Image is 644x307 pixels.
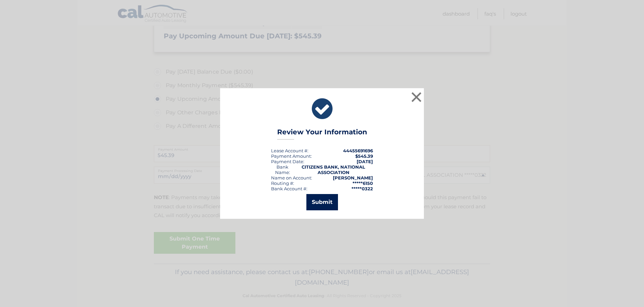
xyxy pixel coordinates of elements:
[306,194,338,210] button: Submit
[355,153,373,159] span: $545.39
[302,164,365,175] strong: CITIZENS BANK, NATIONAL ASSOCIATION
[343,148,373,153] strong: 44455691696
[357,159,373,164] span: [DATE]
[271,175,312,180] div: Name on Account:
[271,186,307,191] div: Bank Account #:
[271,159,304,164] div: :
[271,164,294,175] div: Bank Name:
[333,175,373,180] strong: [PERSON_NAME]
[271,148,308,153] div: Lease Account #:
[271,180,294,186] div: Routing #:
[271,159,303,164] span: Payment Date
[271,153,312,159] div: Payment Amount:
[410,90,423,104] button: ×
[277,128,367,140] h3: Review Your Information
